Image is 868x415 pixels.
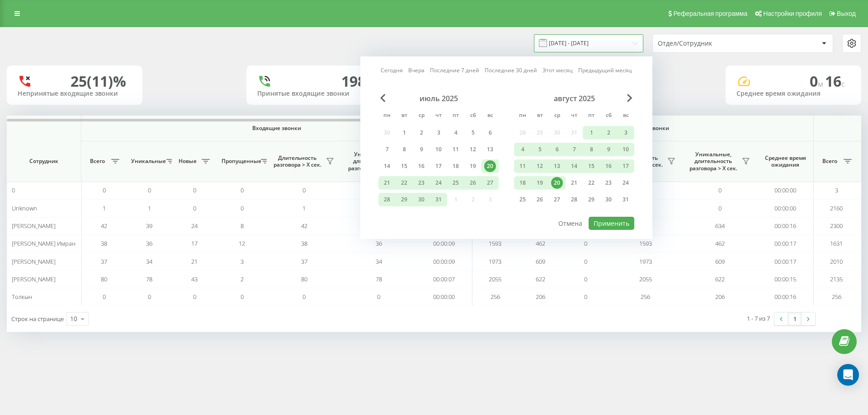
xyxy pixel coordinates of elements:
span: 37 [101,257,107,266]
div: 26 [467,177,479,189]
span: 0 [193,186,196,194]
span: 2055 [639,275,652,283]
div: 198 [341,73,366,90]
div: вс 10 авг. 2025 г. [617,143,634,156]
span: 36 [376,239,382,247]
div: 27 [551,194,563,205]
div: вс 27 июля 2025 г. [481,176,499,190]
td: 00:00:16 [757,217,814,235]
span: Уникальные, длительность разговора > Х сек. [687,151,739,172]
div: 6 [484,127,496,139]
a: Последние 7 дней [430,66,479,75]
div: чт 21 авг. 2025 г. [566,176,583,190]
div: 10 [70,314,77,323]
div: чт 31 июля 2025 г. [430,193,447,206]
span: 256 [641,293,650,301]
span: 12 [239,239,245,247]
div: чт 14 авг. 2025 г. [566,159,583,173]
div: 24 [433,177,444,189]
div: 19 [467,160,479,172]
div: 11 [517,160,528,172]
span: 0 [103,186,106,194]
span: 0 [193,293,196,301]
span: [PERSON_NAME] Имран [12,239,75,247]
div: 25 [517,194,528,205]
span: 1593 [639,239,652,247]
td: 00:00:17 [757,235,814,252]
div: вс 31 авг. 2025 г. [617,193,634,206]
abbr: понедельник [380,109,394,123]
div: вт 29 июля 2025 г. [396,193,413,206]
div: 28 [381,194,393,205]
div: чт 3 июля 2025 г. [430,126,447,140]
span: 622 [715,275,725,283]
div: 1 [398,127,410,139]
div: пт 25 июля 2025 г. [447,176,464,190]
span: м [818,79,825,89]
div: 13 [551,160,563,172]
span: 609 [715,257,725,266]
div: 16 [603,160,614,172]
span: 34 [376,257,382,266]
span: 1631 [830,239,843,247]
span: 2300 [830,222,843,230]
div: 9 [415,144,427,155]
div: ср 16 июля 2025 г. [413,159,430,173]
span: 0 [103,293,106,301]
span: 3 [835,186,838,194]
div: 4 [450,127,462,139]
div: 15 [398,160,410,172]
abbr: пятница [449,109,462,123]
div: вт 22 июля 2025 г. [396,176,413,190]
span: 0 [148,186,151,194]
span: 0 [241,186,244,194]
div: пт 4 июля 2025 г. [447,126,464,140]
div: 16 [415,160,427,172]
span: Реферальная программа [673,10,747,17]
div: 19 [534,177,546,189]
span: 8 [241,222,244,230]
span: Next Month [627,94,632,102]
div: 23 [415,177,427,189]
span: 2010 [830,257,843,266]
td: 00:00:00 [757,199,814,217]
div: 10 [433,144,444,155]
div: 22 [585,177,597,189]
span: 17 [191,239,198,247]
div: ср 30 июля 2025 г. [413,193,430,206]
td: 00:00:07 [416,270,472,288]
div: 4 [517,144,528,155]
span: 256 [832,293,841,301]
div: 14 [381,160,393,172]
div: Непринятые входящие звонки [18,90,132,98]
span: Входящие звонки [105,125,448,132]
div: пн 25 авг. 2025 г. [514,193,531,206]
span: Строк на странице [11,315,64,323]
abbr: суббота [466,109,480,123]
span: 0 [241,204,244,212]
span: Unknown [12,204,37,212]
span: 1 [148,204,151,212]
div: 11 [450,144,462,155]
span: 0 [148,293,151,301]
div: чт 7 авг. 2025 г. [566,143,583,156]
div: июль 2025 [378,94,499,103]
div: сб 30 авг. 2025 г. [600,193,617,206]
div: 29 [398,194,410,205]
span: 80 [301,275,307,283]
span: 462 [536,239,545,247]
div: 1 - 7 из 7 [747,314,770,323]
span: 2160 [830,204,843,212]
span: 38 [301,239,307,247]
button: Отмена [553,217,587,230]
a: Вчера [408,66,425,75]
span: 1973 [489,257,501,266]
div: Отдел/Сотрудник [658,40,766,47]
div: сб 19 июля 2025 г. [464,159,481,173]
div: чт 17 июля 2025 г. [430,159,447,173]
span: 0 [584,239,587,247]
span: c [841,79,845,89]
div: пн 28 июля 2025 г. [378,193,396,206]
div: 26 [534,194,546,205]
div: сб 23 авг. 2025 г. [600,176,617,190]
